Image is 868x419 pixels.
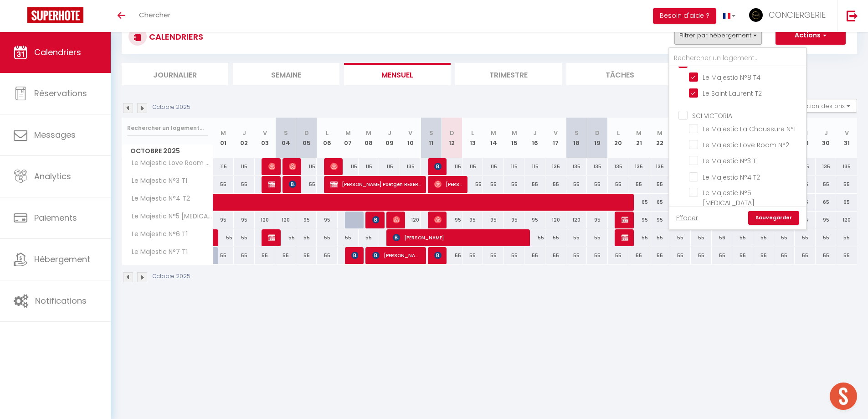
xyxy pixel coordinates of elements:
[587,176,608,193] div: 55
[504,176,525,193] div: 55
[268,158,275,175] span: [PERSON_NAME]
[524,247,545,264] div: 55
[359,229,380,246] div: 55
[34,253,90,265] span: Hébergement
[816,118,837,158] th: 30
[566,118,587,158] th: 18
[649,229,670,246] div: 55
[545,212,566,228] div: 120
[649,158,670,175] div: 135
[504,118,525,158] th: 15
[587,118,608,158] th: 19
[483,118,504,158] th: 14
[691,229,712,246] div: 55
[703,89,762,98] span: Le Saint Laurent T2
[545,229,566,246] div: 55
[400,158,421,175] div: 135
[649,176,670,193] div: 55
[330,176,421,193] span: [PERSON_NAME] Poetgen RESERVATION BOOKING
[504,158,525,175] div: 115
[795,229,816,246] div: 55
[566,247,587,264] div: 55
[268,176,275,193] span: [PERSON_NAME] RESERVATION BOOKING
[649,247,670,264] div: 55
[608,247,629,264] div: 55
[816,212,837,228] div: 95
[483,158,504,175] div: 115
[703,73,760,82] span: Le Majestic N°8 T4
[776,26,846,45] button: Actions
[234,229,255,246] div: 55
[122,63,228,85] li: Journalier
[34,47,81,58] span: Calendriers
[455,63,562,85] li: Trimestre
[379,118,400,158] th: 09
[769,9,826,21] span: CONCIERGERIE
[296,247,317,264] div: 55
[816,194,837,211] div: 65
[317,212,338,228] div: 95
[255,247,276,264] div: 55
[595,129,600,137] abbr: D
[372,211,379,228] span: [PERSON_NAME]
[213,247,234,264] div: 55
[234,176,255,193] div: 55
[587,229,608,246] div: 55
[504,247,525,264] div: 55
[434,158,441,175] span: [PERSON_NAME]
[816,158,837,175] div: 135
[670,229,691,246] div: 55
[483,212,504,228] div: 95
[628,247,649,264] div: 55
[676,213,698,223] a: Effacer
[345,129,351,137] abbr: M
[317,229,338,246] div: 55
[545,118,566,158] th: 17
[816,176,837,193] div: 55
[234,118,255,158] th: 02
[483,247,504,264] div: 55
[692,111,732,120] span: SCI VICTORIA
[123,194,192,204] span: Le Majestic N°4 T2
[434,176,462,193] span: [PERSON_NAME] [PERSON_NAME]
[393,229,525,246] span: [PERSON_NAME]
[213,158,234,175] div: 115
[275,229,296,246] div: 55
[366,129,371,137] abbr: M
[213,118,234,158] th: 01
[123,212,215,222] span: Le Majestic N°5 [MEDICAL_DATA]
[824,129,828,137] abbr: J
[221,129,226,137] abbr: M
[289,158,296,175] span: [PERSON_NAME]
[830,383,857,410] div: Ouvrir le chat
[275,118,296,158] th: 04
[668,47,807,230] div: Filtrer par hébergement
[234,212,255,228] div: 95
[836,194,857,211] div: 65
[691,247,712,264] div: 55
[213,176,234,193] div: 55
[608,158,629,175] div: 135
[379,158,400,175] div: 115
[153,103,190,112] p: Octobre 2025
[628,158,649,175] div: 135
[372,247,421,264] span: [PERSON_NAME] Alapini
[795,247,816,264] div: 55
[139,10,170,20] span: Chercher
[628,176,649,193] div: 55
[421,118,442,158] th: 11
[442,212,462,228] div: 95
[123,229,190,239] span: Le Majestic N°6 T1
[34,212,77,223] span: Paiements
[649,118,670,158] th: 22
[359,158,380,175] div: 115
[674,26,762,45] button: Filtrer par hébergement
[338,118,359,158] th: 07
[504,212,525,228] div: 95
[127,120,208,136] input: Rechercher un logement...
[147,26,203,47] h3: CALENDRIERS
[317,118,338,158] th: 06
[289,176,296,193] span: [PERSON_NAME]
[845,129,849,137] abbr: V
[545,247,566,264] div: 55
